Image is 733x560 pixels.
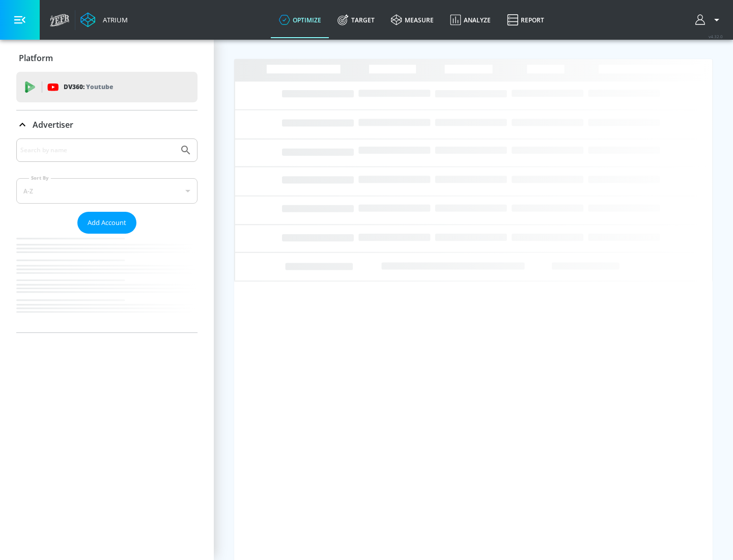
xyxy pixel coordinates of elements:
p: Platform [19,52,53,64]
a: Report [499,2,552,38]
p: Advertiser [33,119,73,130]
nav: list of Advertiser [16,234,198,332]
a: Atrium [80,12,128,27]
div: Atrium [99,15,128,24]
a: Target [329,2,383,38]
input: Search by name [20,144,175,157]
span: Add Account [88,217,126,229]
div: Advertiser [16,138,198,332]
a: measure [383,2,442,38]
a: optimize [271,2,329,38]
label: Sort By [29,175,51,181]
p: DV360: [64,81,113,93]
div: A-Z [16,178,198,204]
span: v 4.32.0 [709,34,723,39]
p: Youtube [86,81,113,92]
div: Platform [16,44,198,72]
div: Advertiser [16,110,198,139]
div: DV360: Youtube [16,72,198,102]
button: Add Account [77,212,136,234]
a: Analyze [442,2,499,38]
